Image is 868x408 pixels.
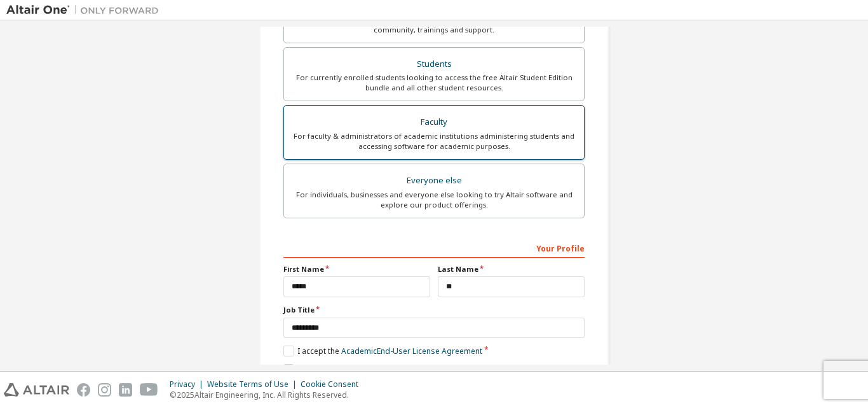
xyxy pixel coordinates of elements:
[292,55,576,73] div: Students
[4,383,69,397] img: altair_logo.svg
[6,4,165,17] img: Altair One
[292,190,576,210] div: For individuals, businesses and everyone else looking to try Altair software and explore our prod...
[301,379,366,390] div: Cookie Consent
[170,390,366,400] p: © 2025 Altair Engineering, Inc. All Rights Reserved.
[98,383,111,397] img: instagram.svg
[140,383,158,397] img: youtube.svg
[292,131,576,151] div: For faculty & administrators of academic institutions administering students and accessing softwa...
[283,305,585,315] label: Job Title
[341,346,482,356] a: Academic End-User License Agreement
[283,346,482,356] label: I accept the
[119,383,132,397] img: linkedin.svg
[283,364,481,375] label: I would like to receive marketing emails from Altair
[170,379,207,390] div: Privacy
[292,113,576,131] div: Faculty
[292,73,576,93] div: For currently enrolled students looking to access the free Altair Student Edition bundle and all ...
[283,264,430,274] label: First Name
[438,264,585,274] label: Last Name
[77,383,90,397] img: facebook.svg
[292,172,576,190] div: Everyone else
[207,379,301,390] div: Website Terms of Use
[283,237,585,258] div: Your Profile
